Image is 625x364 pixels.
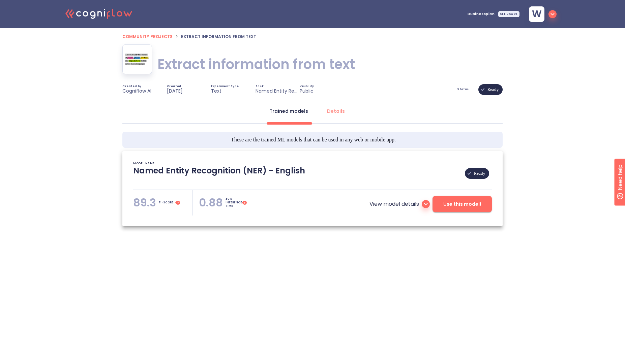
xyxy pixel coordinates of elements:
li: > [175,32,178,40]
button: Use this model! [433,196,492,212]
button: w [524,4,559,24]
p: Public [300,88,314,94]
p: 89.3 [133,196,156,209]
span: w [532,9,542,19]
p: MODEL NAME [133,162,155,165]
span: Need help [16,2,41,10]
tspan: ? [244,201,245,205]
p: Text [211,88,221,94]
p: AVG INFERENCE TIME [226,198,242,208]
a: Community projects [122,32,173,40]
span: Use this model! [443,200,481,208]
p: View model details [369,200,419,208]
p: Named Entity Recognition (NER) [256,88,299,94]
div: Trained models [269,108,308,114]
p: 0.88 [199,196,223,209]
span: Visibility [300,85,314,88]
h1: Extract information from text [157,55,355,74]
span: Ready [483,65,503,114]
p: F1-SCORE [159,201,175,204]
span: These are the trained ML models that can be used in any web or mobile app. [231,136,396,144]
span: Community projects [122,34,173,39]
img: Extract information from text [125,54,149,65]
span: Status [457,88,469,91]
span: Extract information from text [181,34,256,39]
span: Created [167,85,181,88]
span: Created by [122,85,142,88]
tspan: ? [177,201,179,205]
div: Details [327,108,345,114]
span: Task [256,85,264,88]
div: SEE USAGE [498,11,519,17]
span: Business plan [468,12,495,16]
p: Cogniflow AI [122,88,151,94]
span: Ready [470,149,489,198]
p: [DATE] [167,88,183,94]
span: Experiment Type [211,85,239,88]
p: Named Entity Recognition (NER) - English [133,165,305,181]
